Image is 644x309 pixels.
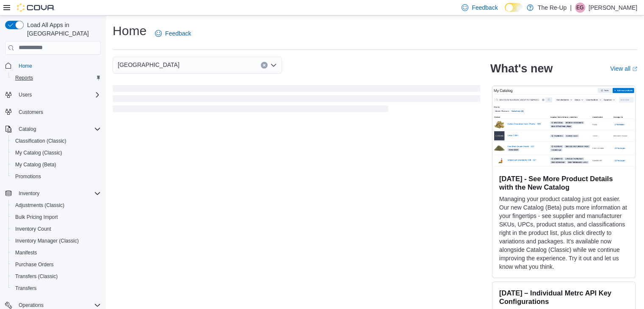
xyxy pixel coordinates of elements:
span: Transfers (Classic) [12,271,101,281]
h3: [DATE] - See More Product Details with the New Catalog [499,174,628,191]
button: Reports [8,72,104,84]
span: My Catalog (Classic) [15,149,62,156]
a: Reports [12,73,36,83]
img: Cova [17,3,55,12]
span: Users [15,90,101,100]
button: Promotions [8,171,104,182]
span: Manifests [12,248,101,258]
span: Feedback [165,29,191,38]
span: Promotions [12,171,101,182]
button: My Catalog (Classic) [8,147,104,159]
span: Inventory Manager (Classic) [15,237,79,244]
svg: External link [632,66,637,72]
p: Managing your product catalog just got easier. Our new Catalog (Beta) puts more information at yo... [499,195,628,271]
span: Bulk Pricing Import [15,214,58,221]
button: Bulk Pricing Import [8,211,104,223]
span: Catalog [15,124,101,134]
span: Load All Apps in [GEOGRAPHIC_DATA] [24,21,101,38]
span: Inventory [19,190,39,197]
span: Manifests [15,249,37,256]
a: Promotions [12,171,44,182]
span: Inventory [15,188,101,199]
button: Catalog [15,124,39,134]
span: My Catalog (Beta) [15,161,56,168]
a: Inventory Manager (Classic) [12,236,82,246]
button: Users [2,89,104,101]
button: Home [2,60,104,72]
span: Operations [19,302,44,309]
span: Reports [12,73,101,83]
button: My Catalog (Beta) [8,159,104,171]
span: Bulk Pricing Import [12,212,101,222]
h3: [DATE] – Individual Metrc API Key Configurations [499,289,628,306]
span: Home [15,61,101,71]
span: Reports [15,74,33,81]
span: Purchase Orders [15,261,54,268]
span: Loading [113,87,480,114]
button: Manifests [8,247,104,259]
a: Manifests [12,248,40,258]
span: Classification (Classic) [12,136,101,146]
button: Classification (Classic) [8,135,104,147]
a: Transfers [12,283,40,293]
span: Adjustments (Classic) [12,200,101,210]
span: Transfers [12,283,101,293]
span: Home [19,63,32,69]
button: Adjustments (Classic) [8,199,104,211]
a: Customers [15,107,47,117]
p: The Re-Up [538,3,567,13]
a: Home [15,61,36,71]
span: Dark Mode [505,12,505,12]
a: Purchase Orders [12,259,57,270]
input: Dark Mode [505,3,522,12]
span: Feedback [472,3,498,12]
button: Transfers [8,282,104,294]
button: Transfers (Classic) [8,270,104,282]
a: My Catalog (Beta) [12,160,60,170]
span: Inventory Count [12,224,101,234]
a: Adjustments (Classic) [12,200,68,210]
span: Catalog [19,126,36,132]
span: Transfers [15,285,36,292]
span: Purchase Orders [12,259,101,270]
span: Customers [19,109,43,116]
p: | [570,3,572,13]
span: Inventory Manager (Classic) [12,236,101,246]
button: Inventory Count [8,223,104,235]
button: Inventory [2,188,104,199]
div: Elliot Grunden [575,3,585,13]
a: Inventory Count [12,224,55,234]
h2: What's new [490,62,553,75]
a: My Catalog (Classic) [12,148,66,158]
span: Promotions [15,173,41,180]
a: Feedback [152,25,194,42]
span: Users [19,91,32,98]
button: Inventory [15,188,43,199]
a: Transfers (Classic) [12,271,61,281]
span: EG [576,3,583,13]
h1: Home [113,22,146,39]
span: Inventory Count [15,226,51,232]
p: [PERSON_NAME] [589,3,637,13]
span: Classification (Classic) [15,138,66,144]
span: My Catalog (Beta) [12,160,101,170]
button: Purchase Orders [8,259,104,270]
button: Inventory Manager (Classic) [8,235,104,247]
button: Customers [2,106,104,118]
a: Bulk Pricing Import [12,212,61,222]
button: Clear input [261,62,268,69]
button: Open list of options [270,62,277,69]
span: My Catalog (Classic) [12,148,101,158]
span: Transfers (Classic) [15,273,58,280]
span: [GEOGRAPHIC_DATA] [118,60,180,70]
button: Catalog [2,123,104,135]
button: Users [15,90,35,100]
span: Customers [15,107,101,117]
a: Classification (Classic) [12,136,70,146]
span: Adjustments (Classic) [15,202,64,209]
a: View allExternal link [610,65,637,72]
